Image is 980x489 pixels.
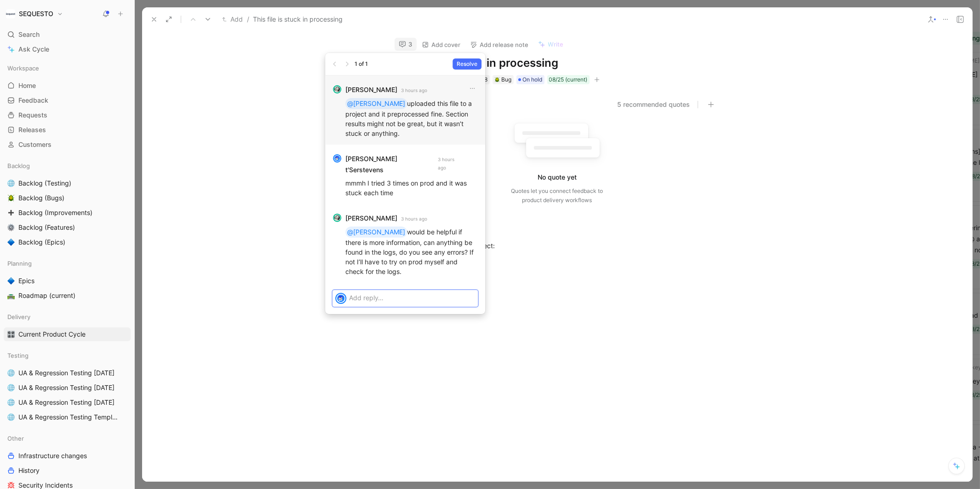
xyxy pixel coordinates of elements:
img: avatar [336,294,345,303]
strong: [PERSON_NAME] [345,213,397,224]
div: 1 of 1 [355,59,368,69]
div: @[PERSON_NAME] [347,227,405,238]
span: Resolve [457,59,477,69]
img: avatar [334,215,340,221]
small: 3 hours ago [401,215,427,223]
img: avatar [334,155,340,162]
strong: [PERSON_NAME] t'Serstevens [345,153,434,175]
small: 3 hours ago [401,86,427,94]
button: Resolve [453,58,481,70]
p: uploaded this file to a project and it preprocessed fine. Section results might not be great, but... [345,98,478,138]
img: avatar [334,86,340,93]
strong: [PERSON_NAME] [345,84,397,95]
small: 3 hours ago [438,155,463,172]
div: @[PERSON_NAME] [347,98,405,109]
p: mmmh I tried 3 times on prod and it was stuck each time [345,178,478,198]
p: would be helpful if there is more information, can anything be found in the logs, do you see any ... [345,227,478,276]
